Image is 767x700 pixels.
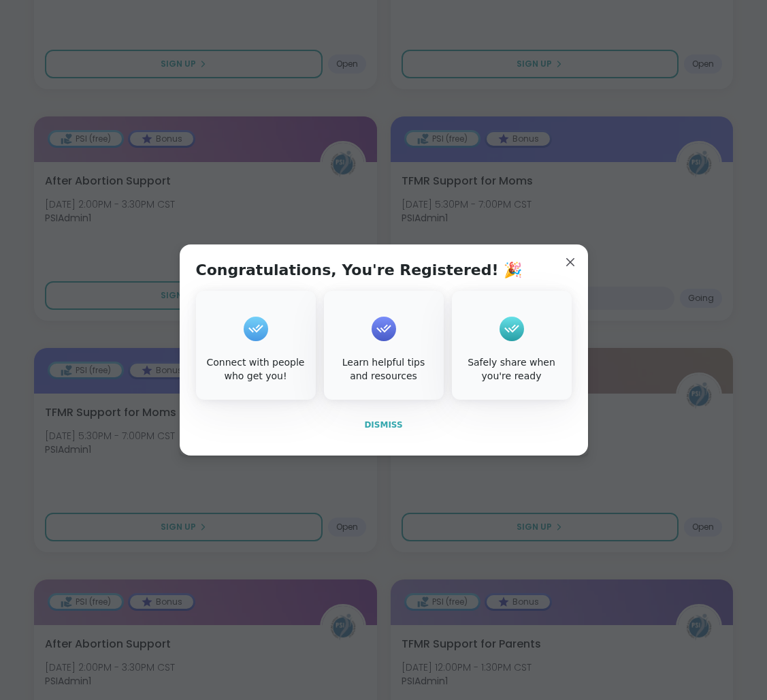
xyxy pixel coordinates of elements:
[196,411,572,439] button: Dismiss
[364,420,402,430] span: Dismiss
[199,356,313,383] div: Connect with people who get you!
[196,261,523,280] h1: Congratulations, You're Registered! 🎉
[327,356,441,383] div: Learn helpful tips and resources
[455,356,569,383] div: Safely share when you're ready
